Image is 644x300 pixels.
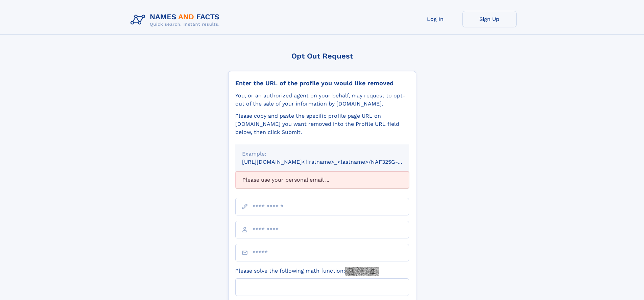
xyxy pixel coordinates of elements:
div: Opt Out Request [228,52,416,60]
img: Logo Names and Facts [128,11,225,29]
div: Please use your personal email ... [235,171,409,188]
a: Log In [408,11,462,27]
div: Example: [242,150,402,158]
div: Enter the URL of the profile you would like removed [235,79,409,87]
small: [URL][DOMAIN_NAME]<firstname>_<lastname>/NAF325G-xxxxxxxx [242,159,422,165]
a: Sign Up [462,11,517,27]
div: You, or an authorized agent on your behalf, may request to opt-out of the sale of your informatio... [235,92,409,108]
div: Please copy and paste the specific profile page URL on [DOMAIN_NAME] you want removed into the Pr... [235,112,409,136]
label: Please solve the following math function: [235,267,379,276]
